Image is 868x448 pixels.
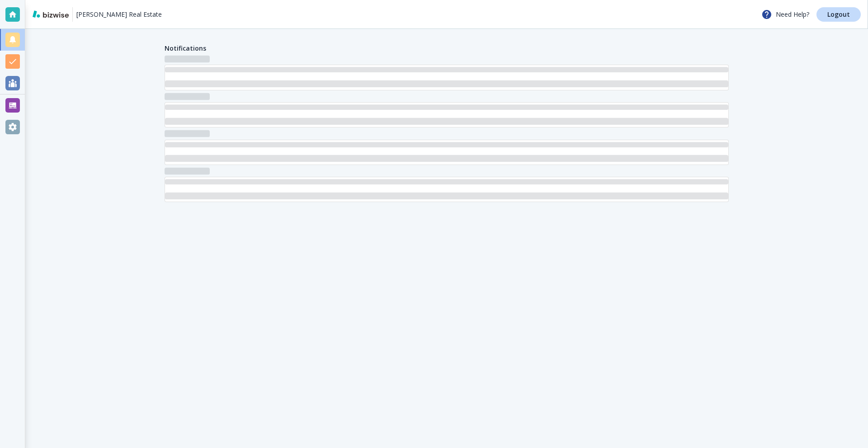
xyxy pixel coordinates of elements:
p: Logout [827,11,850,18]
a: Logout [816,7,861,22]
p: [PERSON_NAME] Real Estate [76,10,162,19]
h4: Notifications [165,43,206,53]
img: bizwise [33,10,69,18]
p: Need Help? [761,9,809,20]
a: [PERSON_NAME] Real Estate [76,7,162,22]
